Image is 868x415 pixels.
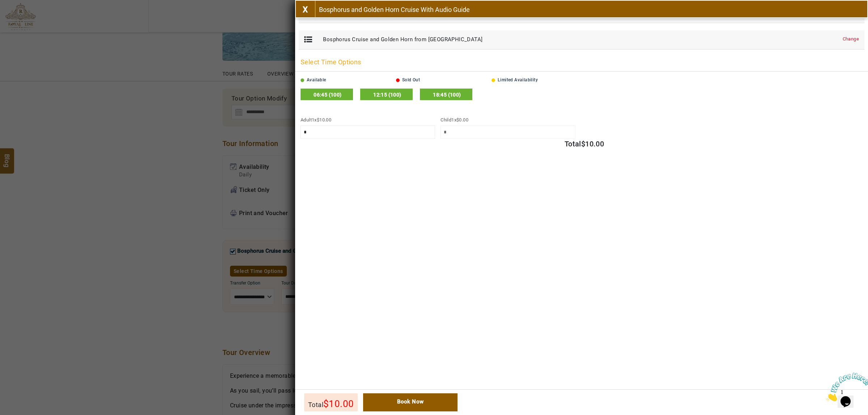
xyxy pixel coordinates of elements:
span: x [314,117,331,123]
span: 1 [451,117,454,123]
a: X [296,1,315,20]
span: 10.00 [319,117,331,123]
span: 1 [3,3,6,9]
span: 18:45 (100) [433,92,461,98]
span: Bosphorus and Golden Horn Cruise With Audio Guide [319,6,470,13]
span: Child [441,117,468,123]
span: $ [581,140,585,148]
span: Available [307,77,326,82]
span: Adult [301,117,331,123]
a: Change [843,36,859,43]
a: Book Now [566,151,603,161]
div: Select Time Options [295,53,868,72]
span: $ [317,117,319,123]
span: 1 [312,117,314,123]
span: Total [565,140,581,148]
span: 10.00 [585,140,604,148]
span: 0.00 [459,117,468,123]
span: 06:45 (100) [314,92,341,98]
span: 12:15 (100) [373,92,401,98]
span: x [454,117,468,123]
span: $ [456,117,459,123]
img: Chat attention grabber [3,3,48,31]
span: Limited Availability [498,77,538,82]
span: Bosphorus Cruise and Golden Horn from [GEOGRAPHIC_DATA] [323,36,482,43]
span: Sold Out [402,77,420,82]
iframe: chat widget [823,370,868,404]
a: Bosphorus and Golden Horn Cruise With Audio Guide [315,1,470,20]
